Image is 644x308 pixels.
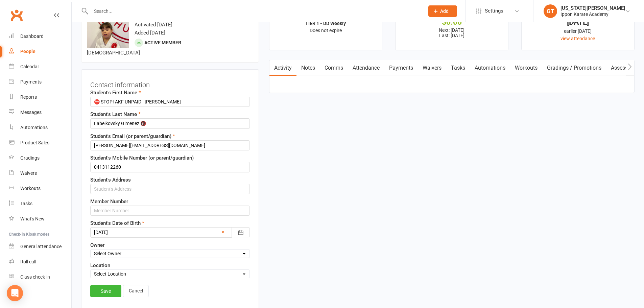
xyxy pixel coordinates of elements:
[9,239,71,254] a: General attendance kiosk mode
[20,110,42,115] div: Messages
[90,78,250,89] h3: Contact information
[20,274,50,280] div: Class check-in
[320,60,348,76] a: Comms
[20,94,37,100] div: Reports
[20,33,44,39] div: Dashboard
[402,19,502,26] div: $0.00
[90,97,250,107] input: Student's First Name
[428,5,457,17] button: Add
[9,211,71,227] a: What's New
[135,30,165,36] time: Added [DATE]
[9,181,71,196] a: Workouts
[9,166,71,181] a: Waivers
[222,228,224,236] a: ×
[90,140,250,150] input: Student's Email (or parent/guardian)
[90,162,250,172] input: Student's Mobile Number (or parent/guardian)
[9,105,71,120] a: Messages
[485,3,503,19] span: Settings
[528,27,628,35] div: earlier [DATE]
[9,269,71,285] a: Class kiosk mode
[8,7,25,24] a: Clubworx
[402,27,502,38] p: Next: [DATE] Last: [DATE]
[9,90,71,105] a: Reports
[90,241,104,249] label: Owner
[9,135,71,150] a: Product Sales
[544,4,557,18] div: GT
[90,197,128,206] label: Member Number
[90,285,121,297] a: Save
[90,110,141,118] label: Student's Last Name
[90,132,175,140] label: Student's Email (or parent/guardian)
[20,170,37,176] div: Waivers
[90,89,141,97] label: Student's First Name
[9,254,71,269] a: Roll call
[90,118,250,128] input: Student's Last Name
[446,60,470,76] a: Tasks
[9,74,71,90] a: Payments
[20,186,41,191] div: Workouts
[510,60,542,76] a: Workouts
[7,285,23,301] div: Open Intercom Messenger
[20,64,39,69] div: Calendar
[560,5,625,11] div: [US_STATE][PERSON_NAME]
[20,244,62,249] div: General attendance
[20,216,45,221] div: What's New
[528,19,628,26] div: [DATE]
[348,60,384,76] a: Attendance
[310,28,342,33] span: Does not expire
[90,219,144,227] label: Student's Date of Birth
[9,196,71,211] a: Tasks
[470,60,510,76] a: Automations
[20,140,49,145] div: Product Sales
[89,6,420,16] input: Search...
[20,155,40,161] div: Gradings
[87,6,129,48] img: image1741331680.png
[90,261,110,269] label: Location
[560,36,595,41] a: view attendance
[9,150,71,166] a: Gradings
[123,285,149,297] a: Cancel
[135,22,172,28] time: Activated [DATE]
[542,60,606,76] a: Gradings / Promotions
[144,40,181,45] span: Active member
[20,49,35,54] div: People
[296,60,320,76] a: Notes
[269,60,296,76] a: Activity
[9,59,71,74] a: Calendar
[9,120,71,135] a: Automations
[440,8,449,14] span: Add
[20,125,48,130] div: Automations
[418,60,446,76] a: Waivers
[90,176,131,184] label: Student's Address
[90,206,250,216] input: Member Number
[9,44,71,59] a: People
[20,79,42,85] div: Payments
[90,184,250,194] input: Student's Address
[20,201,32,206] div: Tasks
[87,50,140,56] span: [DEMOGRAPHIC_DATA]
[305,21,346,26] strong: TIER 1 - DD Weekly
[90,154,194,162] label: Student's Mobile Number (or parent/guardian)
[9,29,71,44] a: Dashboard
[560,11,625,17] div: Ippon Karate Academy
[20,259,36,264] div: Roll call
[384,60,418,76] a: Payments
